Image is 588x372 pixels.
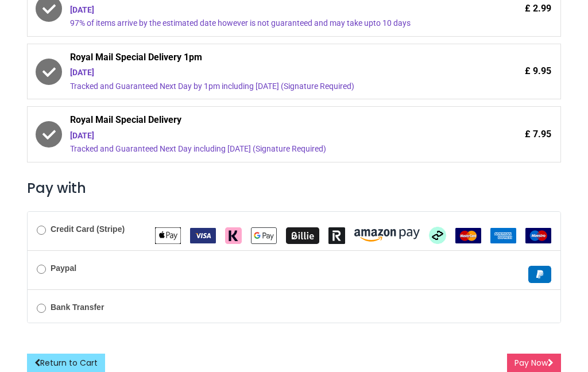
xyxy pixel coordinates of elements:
[429,230,446,239] span: Afterpay Clearpay
[429,227,446,244] img: Afterpay Clearpay
[251,230,277,239] span: Google Pay
[70,114,455,130] span: Royal Mail Special Delivery
[328,227,345,244] img: Revolut Pay
[328,230,345,239] span: Revolut Pay
[525,228,551,243] img: Maestro
[286,227,319,244] img: Billie
[70,18,455,29] div: 97% of items arrive by the estimated date however is not guaranteed and may take upto 10 days
[70,144,455,155] div: Tracked and Guaranteed Next Day including [DATE] (Signature Required)
[490,230,516,239] span: American Express
[70,130,455,142] div: [DATE]
[70,67,455,79] div: [DATE]
[525,128,551,141] span: £ 7.95
[251,227,277,244] img: Google Pay
[455,230,481,239] span: MasterCard
[528,269,551,278] span: Paypal
[528,266,551,283] img: Paypal
[51,263,76,273] b: Paypal
[70,81,455,92] div: Tracked and Guaranteed Next Day by 1pm including [DATE] (Signature Required)
[37,226,46,235] input: Credit Card (Stripe)
[51,303,104,312] b: Bank Transfer
[354,229,420,242] img: Amazon Pay
[70,51,455,67] span: Royal Mail Special Delivery 1pm
[70,5,455,16] div: [DATE]
[155,227,181,244] img: Apple Pay
[190,228,216,243] img: VISA
[286,230,319,239] span: Billie
[525,65,551,77] span: £ 9.95
[190,230,216,239] span: VISA
[525,2,551,15] span: £ 2.99
[27,179,561,197] h3: Pay with
[37,304,46,313] input: Bank Transfer
[225,230,242,239] span: Klarna
[155,230,181,239] span: Apple Pay
[225,227,242,244] img: Klarna
[490,228,516,243] img: American Express
[37,265,46,274] input: Paypal
[354,230,420,239] span: Amazon Pay
[455,228,481,243] img: MasterCard
[51,224,125,234] b: Credit Card (Stripe)
[525,230,551,239] span: Maestro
